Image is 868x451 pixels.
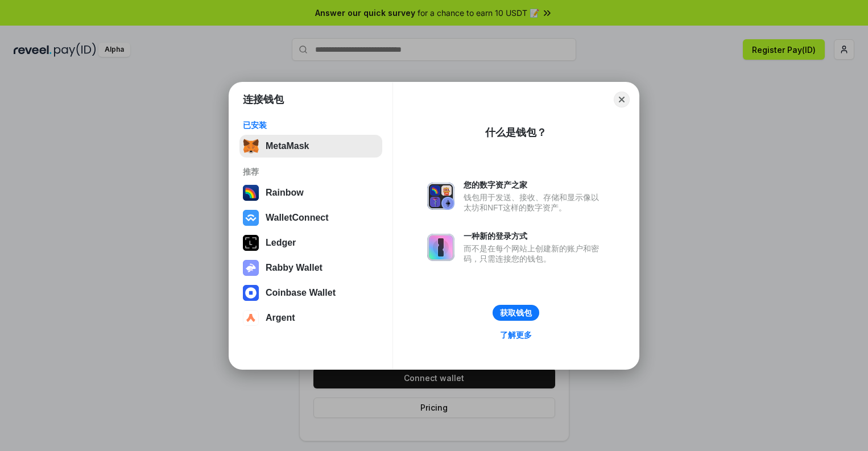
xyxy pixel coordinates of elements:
div: 已安装 [243,120,379,130]
div: 您的数字资产之家 [464,180,605,190]
div: 了解更多 [500,330,532,340]
div: Coinbase Wallet [266,288,336,298]
img: svg+xml,%3Csvg%20width%3D%2228%22%20height%3D%2228%22%20viewBox%3D%220%200%2028%2028%22%20fill%3D... [243,310,259,326]
button: Ledger [239,231,382,254]
div: WalletConnect [266,213,329,223]
button: Rabby Wallet [239,256,382,279]
a: 了解更多 [493,328,539,342]
button: Rainbow [239,181,382,204]
button: Argent [239,307,382,329]
button: Coinbase Wallet [239,282,382,304]
img: svg+xml,%3Csvg%20xmlns%3D%22http%3A%2F%2Fwww.w3.org%2F2000%2Fsvg%22%20fill%3D%22none%22%20viewBox... [427,183,454,210]
img: svg+xml,%3Csvg%20xmlns%3D%22http%3A%2F%2Fwww.w3.org%2F2000%2Fsvg%22%20fill%3D%22none%22%20viewBox... [243,260,259,276]
img: svg+xml,%3Csvg%20width%3D%22120%22%20height%3D%22120%22%20viewBox%3D%220%200%20120%20120%22%20fil... [243,185,259,201]
img: svg+xml,%3Csvg%20width%3D%2228%22%20height%3D%2228%22%20viewBox%3D%220%200%2028%2028%22%20fill%3D... [243,285,259,301]
div: 推荐 [243,167,379,177]
div: MetaMask [266,141,309,151]
img: svg+xml,%3Csvg%20width%3D%2228%22%20height%3D%2228%22%20viewBox%3D%220%200%2028%2028%22%20fill%3D... [243,210,259,226]
div: 而不是在每个网站上创建新的账户和密码，只需连接您的钱包。 [464,243,605,264]
button: 获取钱包 [493,305,539,321]
img: svg+xml,%3Csvg%20xmlns%3D%22http%3A%2F%2Fwww.w3.org%2F2000%2Fsvg%22%20fill%3D%22none%22%20viewBox... [427,234,454,261]
div: Rabby Wallet [266,263,323,273]
div: 什么是钱包？ [485,126,547,139]
div: Argent [266,313,295,323]
button: MetaMask [239,135,382,158]
h1: 连接钱包 [243,93,284,106]
img: svg+xml,%3Csvg%20fill%3D%22none%22%20height%3D%2233%22%20viewBox%3D%220%200%2035%2033%22%20width%... [243,138,259,154]
div: 钱包用于发送、接收、存储和显示像以太坊和NFT这样的数字资产。 [464,192,605,213]
img: svg+xml,%3Csvg%20xmlns%3D%22http%3A%2F%2Fwww.w3.org%2F2000%2Fsvg%22%20width%3D%2228%22%20height%3... [243,235,259,251]
div: Rainbow [266,188,304,198]
div: 一种新的登录方式 [464,231,605,241]
div: Ledger [266,238,296,248]
div: 获取钱包 [500,308,532,318]
button: Close [614,92,630,107]
button: WalletConnect [239,206,382,229]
